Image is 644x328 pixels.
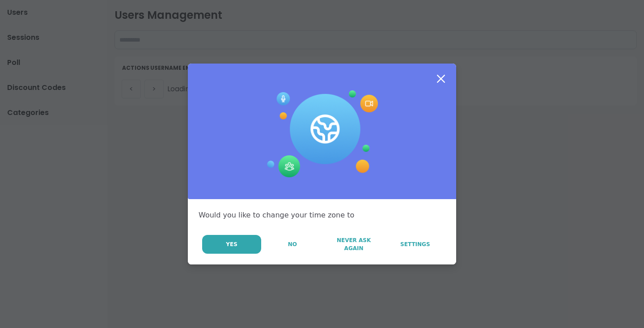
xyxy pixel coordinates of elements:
img: Session Experience [266,90,378,178]
span: Settings [400,240,430,248]
button: Never Ask Again [323,235,384,254]
a: Settings [385,235,445,254]
button: No [262,235,322,254]
button: Yes [202,235,261,254]
div: Would you like to change your time zone to [199,210,445,221]
span: Never Ask Again [328,236,379,252]
span: Yes [226,240,237,248]
span: No [288,240,297,248]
